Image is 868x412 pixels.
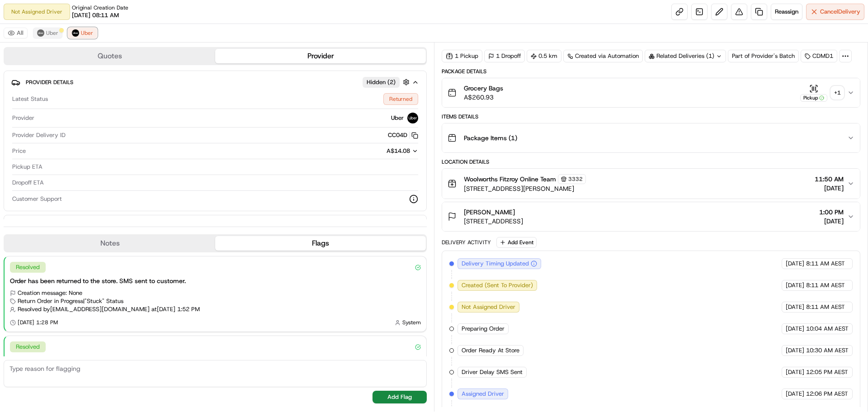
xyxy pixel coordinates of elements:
[9,86,25,103] img: 1736555255976-a54dd68f-1ca7-489b-9aae-adbdc363a1c4
[12,95,48,103] span: Latest Status
[442,239,491,246] div: Delivery Activity
[819,208,844,217] span: 1:00 PM
[5,49,215,63] button: Quotes
[800,94,827,102] div: Pickup
[407,113,418,123] img: uber-new-logo.jpeg
[527,50,561,62] div: 0.5 km
[76,132,84,139] div: 💻
[12,195,62,203] span: Customer Support
[18,131,69,140] span: Knowledge Base
[18,319,58,326] span: [DATE] 1:28 PM
[464,133,517,142] span: Package Items ( 1 )
[819,217,844,226] span: [DATE]
[64,153,109,160] a: Powered byPylon
[10,276,421,285] div: Order has been returned to the store. SMS sent to customer.
[11,75,419,90] button: Provider DetailsHidden (2)
[786,346,804,355] span: [DATE]
[786,260,804,268] span: [DATE]
[462,368,523,376] span: Driver Delay SMS Sent
[73,128,149,144] a: 💻API Documentation
[806,390,848,398] span: 12:06 PM AEST
[462,346,519,355] span: Order Ready At Store
[831,86,844,99] div: + 1
[806,4,864,20] button: CancelDelivery
[18,297,123,305] span: Return Order in Progress | "Stuck" Status
[775,8,798,16] span: Reassign
[484,50,525,62] div: 1 Dropoff
[9,36,165,51] p: Welcome 👋
[820,8,860,16] span: Cancel Delivery
[442,68,860,75] div: Package Details
[31,86,148,95] div: Start new chat
[391,114,404,122] span: Uber
[462,325,505,333] span: Preparing Order
[10,356,421,365] div: Order has been returned to the store. SMS sent to customer.
[800,84,827,102] button: Pickup
[18,289,82,297] span: Creation message: None
[800,84,844,102] button: Pickup+1
[68,28,97,38] button: Uber
[442,50,482,62] div: 1 Pickup
[568,175,583,183] span: 3332
[806,346,849,355] span: 10:30 AM AEST
[442,78,860,107] button: Grocery BagsA$260.93Pickup+1
[806,368,848,376] span: 12:05 PM AEST
[786,303,804,311] span: [DATE]
[388,131,418,139] button: CC04D
[18,305,150,313] span: Resolved by [EMAIL_ADDRESS][DOMAIN_NAME]
[786,281,804,289] span: [DATE]
[806,325,849,333] span: 10:04 AM AEST
[46,29,58,37] span: Uber
[442,202,860,231] button: [PERSON_NAME][STREET_ADDRESS]1:00 PM[DATE]
[72,4,128,11] span: Original Creation Date
[464,184,586,193] span: [STREET_ADDRESS][PERSON_NAME]
[12,163,42,171] span: Pickup ETA
[85,131,145,140] span: API Documentation
[5,236,215,251] button: Notes
[339,147,418,155] button: A$14.08
[5,128,73,144] a: 📗Knowledge Base
[367,78,396,86] span: Hidden ( 2 )
[464,208,515,217] span: [PERSON_NAME]
[462,303,515,311] span: Not Assigned Driver
[10,262,46,273] div: Resolved
[387,147,410,155] span: A$14.08
[31,95,114,103] div: We're available if you need us!
[151,305,200,313] span: at [DATE] 1:52 PM
[442,158,860,166] div: Location Details
[363,76,412,88] button: Hidden (2)
[806,303,845,311] span: 8:11 AM AEST
[464,217,523,226] span: [STREET_ADDRESS]
[442,113,860,120] div: Items Details
[12,131,66,139] span: Provider Delivery ID
[24,58,149,68] input: Clear
[815,184,844,193] span: [DATE]
[215,49,426,63] button: Provider
[9,9,27,27] img: Nash
[33,28,62,38] button: Uber
[10,341,46,352] div: Resolved
[462,390,504,398] span: Assigned Driver
[81,29,93,37] span: Uber
[801,50,837,62] div: CDMD1
[771,4,802,20] button: Reassign
[645,50,726,62] div: Related Deliveries (1)
[90,153,109,160] span: Pylon
[786,325,804,333] span: [DATE]
[806,281,845,289] span: 8:11 AM AEST
[464,93,503,102] span: A$260.93
[4,28,28,38] button: All
[786,390,804,398] span: [DATE]
[373,391,427,403] button: Add Flag
[786,368,804,376] span: [DATE]
[464,84,503,93] span: Grocery Bags
[154,89,165,100] button: Start new chat
[12,147,26,155] span: Price
[496,237,537,248] button: Add Event
[12,114,34,122] span: Provider
[442,123,860,152] button: Package Items (1)
[12,179,44,187] span: Dropoff ETA
[215,236,426,251] button: Flags
[37,29,44,37] img: uber-new-logo.jpeg
[442,169,860,199] button: Woolworths Fitzroy Online Team3332[STREET_ADDRESS][PERSON_NAME]11:50 AM[DATE]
